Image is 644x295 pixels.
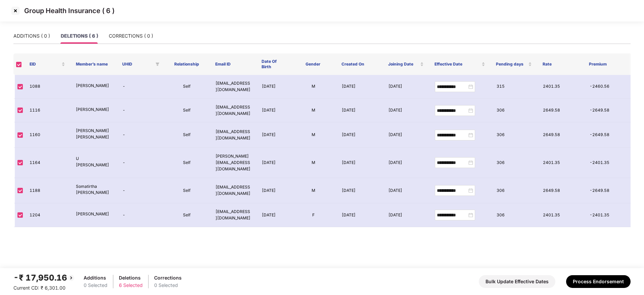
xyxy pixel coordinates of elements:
[76,183,111,196] p: Somatirtha [PERSON_NAME]
[584,203,631,227] td: -2401.35
[290,75,336,99] td: M
[336,203,383,227] td: [DATE]
[164,178,210,204] td: Self
[154,282,182,289] div: 0 Selected
[117,178,164,204] td: -
[336,178,383,204] td: [DATE]
[383,178,429,204] td: [DATE]
[290,148,336,178] td: M
[538,75,584,99] td: 2401.35
[257,75,290,99] td: [DATE]
[429,53,491,75] th: Effective Date
[76,107,111,113] p: [PERSON_NAME]
[383,148,429,178] td: [DATE]
[210,122,257,148] td: [EMAIL_ADDRESS][DOMAIN_NAME]
[584,148,631,178] td: -2401.35
[164,203,210,227] td: Self
[117,99,164,123] td: -
[538,99,584,123] td: 2649.58
[210,53,256,75] th: Email ID
[257,122,290,148] td: [DATE]
[496,61,526,67] span: Pending days
[434,61,480,67] span: Effective Date
[491,99,538,123] td: 306
[336,148,383,178] td: [DATE]
[24,203,71,227] td: 1204
[109,32,153,40] div: CORRECTIONS ( 0 )
[290,122,336,148] td: M
[164,148,210,178] td: Self
[491,53,537,75] th: Pending days
[154,60,161,68] span: filter
[117,148,164,178] td: -
[257,203,290,227] td: [DATE]
[491,178,538,204] td: 306
[24,53,71,75] th: EID
[538,122,584,148] td: 2649.58
[383,99,429,123] td: [DATE]
[584,53,630,75] th: Premium
[584,178,631,204] td: -2649.58
[84,274,107,282] div: Additions
[164,99,210,123] td: Self
[13,285,65,291] span: Current CD: ₹ 6,301.00
[479,275,555,288] button: Bulk Update Effective Dates
[210,148,257,178] td: [PERSON_NAME][EMAIL_ADDRESS][DOMAIN_NAME]
[256,53,290,75] th: Date Of Birth
[290,99,336,123] td: M
[336,122,383,148] td: [DATE]
[491,203,538,227] td: 306
[210,178,257,204] td: [EMAIL_ADDRESS][DOMAIN_NAME]
[336,75,383,99] td: [DATE]
[119,282,143,289] div: 6 Selected
[30,61,60,67] span: EID
[119,274,143,282] div: Deletions
[584,99,631,123] td: -2649.58
[491,122,538,148] td: 306
[383,203,429,227] td: [DATE]
[257,148,290,178] td: [DATE]
[538,178,584,204] td: 2649.58
[164,53,210,75] th: Relationship
[24,148,71,178] td: 1164
[76,156,111,168] p: U [PERSON_NAME]
[164,122,210,148] td: Self
[538,148,584,178] td: 2401.35
[290,203,336,227] td: F
[84,282,107,289] div: 0 Selected
[24,7,114,15] p: Group Health Insurance ( 6 )
[336,99,383,123] td: [DATE]
[210,75,257,99] td: [EMAIL_ADDRESS][DOMAIN_NAME]
[383,122,429,148] td: [DATE]
[537,53,584,75] th: Rate
[491,75,538,99] td: 315
[24,75,71,99] td: 1088
[117,75,164,99] td: -
[210,203,257,227] td: [EMAIL_ADDRESS][DOMAIN_NAME]
[210,99,257,123] td: [EMAIL_ADDRESS][DOMAIN_NAME]
[24,122,71,148] td: 1160
[10,5,21,16] img: svg+xml;base64,PHN2ZyBpZD0iQ3Jvc3MtMzJ4MzIiIHhtbG5zPSJodHRwOi8vd3d3LnczLm9yZy8yMDAwL3N2ZyIgd2lkdG...
[566,275,631,288] button: Process Endorsement
[383,53,429,75] th: Joining Date
[117,203,164,227] td: -
[154,274,182,282] div: Corrections
[117,122,164,148] td: -
[164,75,210,99] td: Self
[155,62,159,66] span: filter
[388,61,419,67] span: Joining Date
[13,32,50,40] div: ADDITIONS ( 0 )
[67,274,75,282] img: svg+xml;base64,PHN2ZyBpZD0iQmFjay0yMHgyMCIgeG1sbnM9Imh0dHA6Ly93d3cudzMub3JnLzIwMDAvc3ZnIiB3aWR0aD...
[13,271,75,284] div: -₹ 17,950.16
[584,122,631,148] td: -2649.58
[71,53,117,75] th: Member’s name
[76,83,111,89] p: [PERSON_NAME]
[257,99,290,123] td: [DATE]
[336,53,382,75] th: Created On
[538,203,584,227] td: 2401.35
[584,75,631,99] td: -2460.56
[76,128,111,140] p: [PERSON_NAME] [PERSON_NAME]
[122,61,152,67] span: UHID
[491,148,538,178] td: 306
[24,178,71,204] td: 1188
